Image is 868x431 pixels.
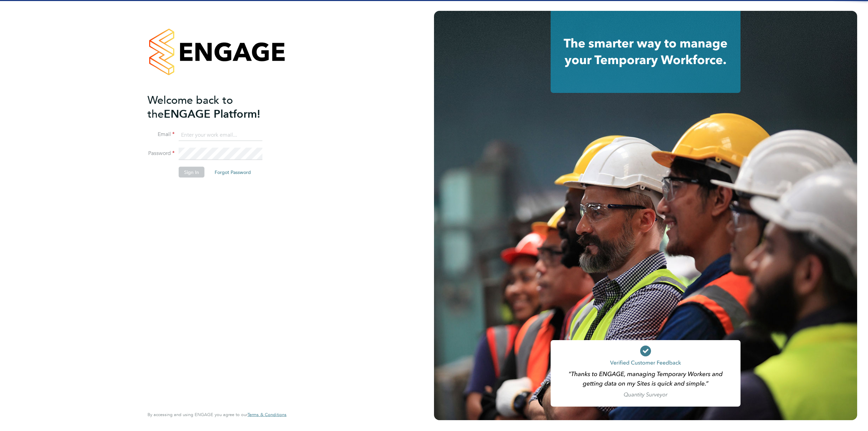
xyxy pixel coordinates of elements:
[179,129,262,141] input: Enter your work email...
[147,93,233,120] span: Welcome back to the
[179,167,204,178] button: Sign In
[147,93,280,121] h2: ENGAGE Platform!
[248,412,287,417] span: Terms & Conditions
[147,412,287,417] span: By accessing and using ENGAGE you agree to our
[147,131,175,138] label: Email
[147,150,175,157] label: Password
[248,412,287,417] a: Terms & Conditions
[209,167,256,178] button: Forgot Password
